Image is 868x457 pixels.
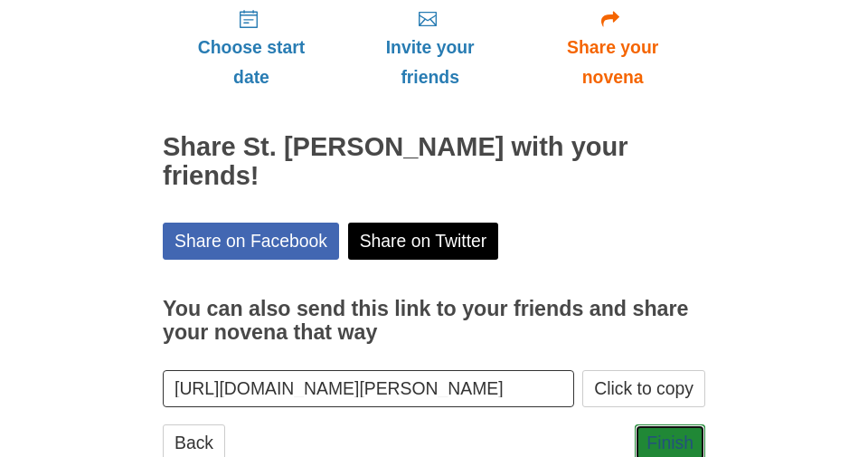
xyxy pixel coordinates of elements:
h3: You can also send this link to your friends and share your novena that way [163,298,705,344]
a: Share on Twitter [348,223,499,260]
span: Invite your friends [358,33,502,92]
h2: Share St. [PERSON_NAME] with your friends! [163,133,705,191]
button: Click to copy [582,370,705,407]
a: Share on Facebook [163,223,339,260]
span: Share your novena [538,33,687,92]
span: Choose start date [181,33,322,92]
